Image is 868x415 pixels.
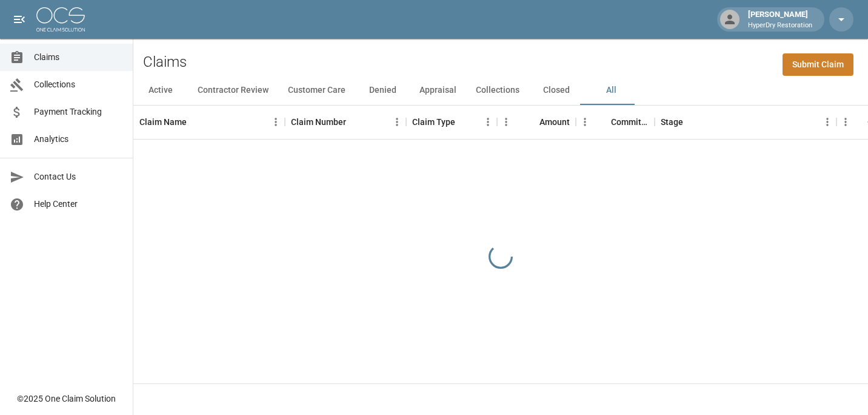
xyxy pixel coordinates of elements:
button: Menu [497,113,515,131]
button: Menu [388,113,406,131]
div: Committed Amount [611,105,649,139]
div: [PERSON_NAME] [743,8,817,30]
div: Stage [661,105,683,139]
h2: Claims [143,53,187,71]
div: Amount [497,105,576,139]
div: Claim Type [406,105,497,139]
div: Claim Type [412,105,455,139]
div: Stage [655,105,836,139]
button: Denied [355,76,410,105]
button: Appraisal [410,76,466,105]
button: Sort [346,113,363,130]
button: Sort [594,113,611,130]
button: Sort [522,113,539,130]
span: Analytics [34,133,123,146]
div: dynamic tabs [133,76,868,105]
button: Sort [187,113,204,130]
span: Help Center [34,198,123,211]
button: Menu [576,113,594,131]
div: © 2025 One Claim Solution [17,393,116,405]
button: Menu [479,113,497,131]
div: Amount [539,105,570,139]
img: ocs-logo-white-transparent.png [36,7,85,32]
button: Menu [836,113,855,131]
div: Claim Number [285,105,406,139]
a: Submit Claim [783,53,853,76]
button: Menu [267,113,285,131]
span: Contact Us [34,170,123,183]
button: Customer Care [278,76,355,105]
div: Claim Number [291,105,346,139]
div: Committed Amount [576,105,655,139]
span: Claims [34,51,123,64]
button: Collections [466,76,529,105]
span: Payment Tracking [34,106,123,118]
button: Active [133,76,188,105]
button: Menu [818,113,836,131]
span: Collections [34,78,123,91]
div: Claim Name [133,105,285,139]
div: Claim Name [139,105,187,139]
button: open drawer [7,7,32,32]
button: Contractor Review [188,76,278,105]
button: Sort [455,113,472,130]
button: Sort [683,113,700,130]
button: Closed [529,76,584,105]
button: All [584,76,638,105]
p: HyperDry Restoration [748,21,812,31]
